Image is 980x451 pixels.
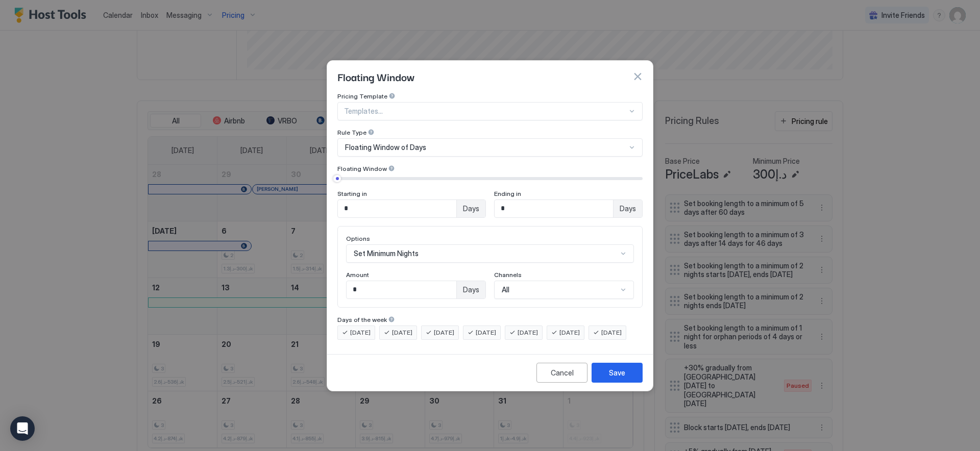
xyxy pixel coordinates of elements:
span: All [502,285,509,294]
span: Floating Window [337,165,387,172]
span: [DATE] [476,328,496,337]
span: Ending in [494,190,521,197]
span: Amount [346,271,369,279]
input: Input Field [338,200,456,217]
input: Input Field [495,200,613,217]
input: Input Field [347,281,456,298]
button: Cancel [536,363,587,383]
div: Save [609,367,625,378]
div: Cancel [551,367,574,378]
div: Open Intercom Messenger [10,416,35,441]
span: [DATE] [350,328,371,337]
span: [DATE] [559,328,580,337]
span: Pricing Template [337,92,387,100]
span: Options [346,235,370,242]
span: Channels [494,271,522,279]
span: Starting in [337,190,367,197]
span: [DATE] [601,328,622,337]
span: Rule Type [337,129,366,136]
span: Days of the week [337,316,387,323]
span: Set Minimum Nights [354,249,419,258]
span: [DATE] [392,328,412,337]
span: Days [620,204,636,213]
span: [DATE] [434,328,454,337]
span: Days [463,204,479,213]
span: [DATE] [518,328,538,337]
span: Floating Window [337,69,414,84]
span: Days [463,285,479,294]
span: Floating Window of Days [345,143,426,152]
button: Save [592,363,643,383]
